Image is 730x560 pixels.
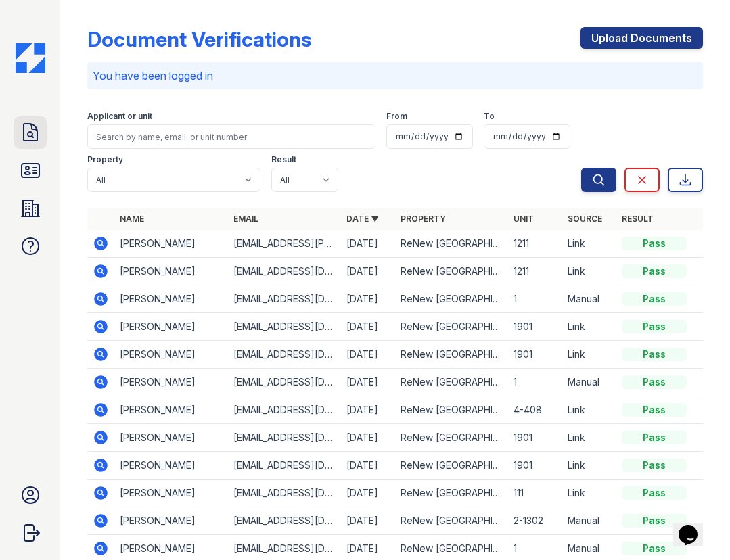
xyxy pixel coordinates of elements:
[93,68,698,84] p: You have been logged in
[87,27,311,51] div: Document Verifications
[228,230,341,258] td: [EMAIL_ADDRESS][PERSON_NAME][DOMAIN_NAME]
[114,230,227,258] td: [PERSON_NAME]
[622,403,687,417] div: Pass
[114,258,227,285] td: [PERSON_NAME]
[508,424,562,452] td: 1901
[508,341,562,369] td: 1901
[622,431,687,444] div: Pass
[395,507,508,535] td: ReNew [GEOGRAPHIC_DATA]
[622,459,687,472] div: Pass
[341,424,395,452] td: [DATE]
[622,375,687,389] div: Pass
[87,154,123,165] label: Property
[228,258,341,285] td: [EMAIL_ADDRESS][DOMAIN_NAME]
[562,230,616,258] td: Link
[228,396,341,424] td: [EMAIL_ADDRESS][DOMAIN_NAME]
[622,237,687,250] div: Pass
[401,214,446,224] a: Property
[508,313,562,341] td: 1901
[395,285,508,313] td: ReNew [GEOGRAPHIC_DATA]
[562,285,616,313] td: Manual
[622,264,687,278] div: Pass
[228,424,341,452] td: [EMAIL_ADDRESS][DOMAIN_NAME]
[562,507,616,535] td: Manual
[114,424,227,452] td: [PERSON_NAME]
[341,285,395,313] td: [DATE]
[341,258,395,285] td: [DATE]
[114,452,227,480] td: [PERSON_NAME]
[395,396,508,424] td: ReNew [GEOGRAPHIC_DATA]
[508,369,562,396] td: 1
[622,486,687,500] div: Pass
[114,313,227,341] td: [PERSON_NAME]
[228,341,341,369] td: [EMAIL_ADDRESS][DOMAIN_NAME]
[341,369,395,396] td: [DATE]
[346,214,379,224] a: Date ▼
[87,111,152,122] label: Applicant or unit
[508,507,562,535] td: 2-1302
[114,396,227,424] td: [PERSON_NAME]
[508,258,562,285] td: 1211
[568,214,602,224] a: Source
[622,214,654,224] a: Result
[395,452,508,480] td: ReNew [GEOGRAPHIC_DATA]
[341,230,395,258] td: [DATE]
[580,27,703,49] a: Upload Documents
[228,285,341,313] td: [EMAIL_ADDRESS][DOMAIN_NAME]
[114,507,227,535] td: [PERSON_NAME]
[395,230,508,258] td: ReNew [GEOGRAPHIC_DATA]
[484,111,495,122] label: To
[508,452,562,480] td: 1901
[622,514,687,528] div: Pass
[562,369,616,396] td: Manual
[562,341,616,369] td: Link
[114,480,227,507] td: [PERSON_NAME]
[673,506,716,546] iframe: chat widget
[514,214,534,224] a: Unit
[395,424,508,452] td: ReNew [GEOGRAPHIC_DATA]
[341,341,395,369] td: [DATE]
[622,542,687,555] div: Pass
[341,507,395,535] td: [DATE]
[395,341,508,369] td: ReNew [GEOGRAPHIC_DATA]
[562,396,616,424] td: Link
[271,154,296,165] label: Result
[228,452,341,480] td: [EMAIL_ADDRESS][DOMAIN_NAME]
[228,507,341,535] td: [EMAIL_ADDRESS][DOMAIN_NAME]
[562,313,616,341] td: Link
[228,480,341,507] td: [EMAIL_ADDRESS][DOMAIN_NAME]
[395,313,508,341] td: ReNew [GEOGRAPHIC_DATA]
[508,480,562,507] td: 111
[120,214,144,224] a: Name
[562,258,616,285] td: Link
[114,285,227,313] td: [PERSON_NAME]
[622,348,687,361] div: Pass
[562,424,616,452] td: Link
[395,258,508,285] td: ReNew [GEOGRAPHIC_DATA]
[395,369,508,396] td: ReNew [GEOGRAPHIC_DATA]
[622,292,687,306] div: Pass
[228,369,341,396] td: [EMAIL_ADDRESS][DOMAIN_NAME]
[233,214,258,224] a: Email
[562,480,616,507] td: Link
[114,341,227,369] td: [PERSON_NAME]
[341,480,395,507] td: [DATE]
[341,313,395,341] td: [DATE]
[228,313,341,341] td: [EMAIL_ADDRESS][DOMAIN_NAME]
[386,111,407,122] label: From
[87,124,375,149] input: Search by name, email, or unit number
[508,396,562,424] td: 4-408
[16,43,45,73] img: CE_Icon_Blue-c292c112584629df590d857e76928e9f676e5b41ef8f769ba2f05ee15b207248.png
[341,396,395,424] td: [DATE]
[508,230,562,258] td: 1211
[341,452,395,480] td: [DATE]
[114,369,227,396] td: [PERSON_NAME]
[395,480,508,507] td: ReNew [GEOGRAPHIC_DATA]
[622,320,687,333] div: Pass
[562,452,616,480] td: Link
[508,285,562,313] td: 1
